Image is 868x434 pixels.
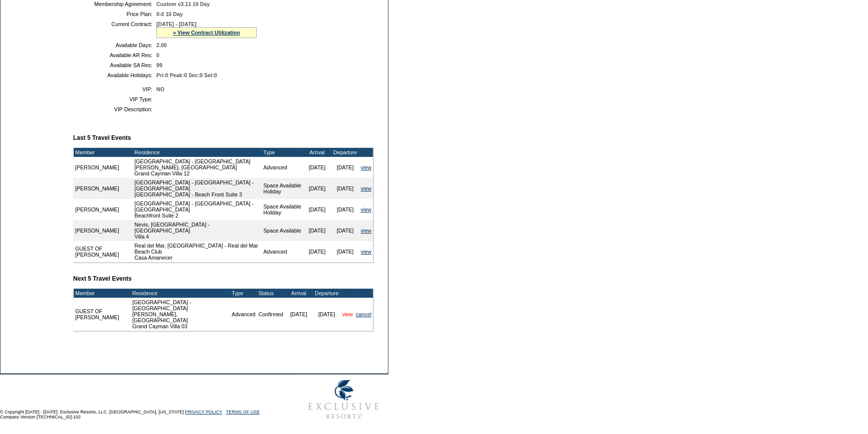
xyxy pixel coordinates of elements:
[361,206,371,212] a: view
[361,249,371,255] a: view
[74,241,133,262] td: GUEST OF [PERSON_NAME]
[356,311,371,317] a: cancel
[262,148,303,157] td: Type
[77,42,152,48] td: Available Days:
[74,220,133,241] td: [PERSON_NAME]
[156,52,159,58] span: 0
[230,289,257,298] td: Type
[262,220,303,241] td: Space Available
[262,241,303,262] td: Advanced
[331,241,359,262] td: [DATE]
[156,21,196,27] span: [DATE] - [DATE]
[74,289,128,298] td: Member
[303,241,331,262] td: [DATE]
[156,86,164,92] span: NO
[74,298,128,331] td: GUEST OF [PERSON_NAME]
[77,62,152,68] td: Available SA Res:
[185,409,222,414] a: PRIVACY POLICY
[77,1,152,7] td: Membership Agreement:
[156,11,183,17] span: 0-0 10 Day
[303,157,331,178] td: [DATE]
[74,199,133,220] td: [PERSON_NAME]
[156,1,210,7] span: Custom v3.11 10 Day
[361,164,371,170] a: view
[226,409,260,414] a: TERMS OF USE
[131,289,230,298] td: Residence
[331,178,359,199] td: [DATE]
[173,30,240,36] a: » View Contract Utilization
[77,96,152,102] td: VIP Type:
[331,148,359,157] td: Departure
[262,157,303,178] td: Advanced
[299,374,388,424] img: Exclusive Resorts
[331,157,359,178] td: [DATE]
[77,21,152,38] td: Current Contract:
[313,298,341,331] td: [DATE]
[74,148,133,157] td: Member
[230,298,257,331] td: Advanced
[156,72,217,78] span: Pri:0 Peak:0 Sec:0 Sel:0
[133,220,262,241] td: Nevis, [GEOGRAPHIC_DATA] - [GEOGRAPHIC_DATA] Villa 4
[331,199,359,220] td: [DATE]
[303,148,331,157] td: Arrival
[77,52,152,58] td: Available AR Res:
[133,241,262,262] td: Real del Mar, [GEOGRAPHIC_DATA] - Real del Mar Beach Club Casa Amanecer
[331,220,359,241] td: [DATE]
[303,178,331,199] td: [DATE]
[262,178,303,199] td: Space Available Holiday
[303,199,331,220] td: [DATE]
[303,220,331,241] td: [DATE]
[133,178,262,199] td: [GEOGRAPHIC_DATA] - [GEOGRAPHIC_DATA] - [GEOGRAPHIC_DATA] [GEOGRAPHIC_DATA] - Beach Front Suite 3
[77,106,152,112] td: VIP Description:
[156,62,162,68] span: 99
[342,311,353,317] a: view
[133,199,262,220] td: [GEOGRAPHIC_DATA] - [GEOGRAPHIC_DATA] - [GEOGRAPHIC_DATA] Beachfront Suite 2
[131,298,230,331] td: [GEOGRAPHIC_DATA] - [GEOGRAPHIC_DATA][PERSON_NAME], [GEOGRAPHIC_DATA] Grand Cayman Villa 03
[77,11,152,17] td: Price Plan:
[361,228,371,234] a: view
[262,199,303,220] td: Space Available Holiday
[285,289,313,298] td: Arrival
[257,298,285,331] td: Confirmed
[361,185,371,191] a: view
[257,289,285,298] td: Status
[156,42,167,48] span: 2.00
[313,289,341,298] td: Departure
[74,178,133,199] td: [PERSON_NAME]
[73,275,132,282] b: Next 5 Travel Events
[133,157,262,178] td: [GEOGRAPHIC_DATA] - [GEOGRAPHIC_DATA][PERSON_NAME], [GEOGRAPHIC_DATA] Grand Cayman Villa 12
[77,86,152,92] td: VIP:
[73,134,131,141] b: Last 5 Travel Events
[133,148,262,157] td: Residence
[285,298,313,331] td: [DATE]
[77,72,152,78] td: Available Holidays:
[74,157,133,178] td: [PERSON_NAME]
